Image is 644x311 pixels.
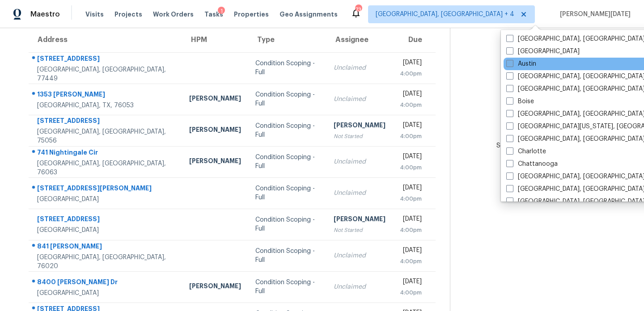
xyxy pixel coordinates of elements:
[334,282,386,291] div: Unclaimed
[85,10,104,19] span: Visits
[334,157,386,166] div: Unclaimed
[37,127,175,145] div: [GEOGRAPHIC_DATA], [GEOGRAPHIC_DATA], 75056
[506,97,534,106] label: Boise
[506,47,580,56] label: [GEOGRAPHIC_DATA]
[400,121,422,132] div: [DATE]
[189,125,241,136] div: [PERSON_NAME]
[37,253,175,271] div: [GEOGRAPHIC_DATA], [GEOGRAPHIC_DATA], 76020
[255,90,319,108] div: Condition Scoping - Full
[400,89,422,101] div: [DATE]
[37,226,175,235] div: [GEOGRAPHIC_DATA]
[400,257,422,266] div: 4:00pm
[37,159,175,177] div: [GEOGRAPHIC_DATA], [GEOGRAPHIC_DATA], 76063
[255,184,319,202] div: Condition Scoping - Full
[255,122,319,139] div: Condition Scoping - Full
[400,101,422,109] div: 4:00pm
[400,69,422,78] div: 4:00pm
[334,63,386,72] div: Unclaimed
[400,58,422,69] div: [DATE]
[182,27,248,52] th: HPM
[255,278,319,296] div: Condition Scoping - Full
[153,10,194,19] span: Work Orders
[400,132,422,141] div: 4:00pm
[114,10,142,19] span: Projects
[556,10,631,19] span: [PERSON_NAME][DATE]
[255,153,319,171] div: Condition Scoping - Full
[393,27,436,52] th: Due
[400,288,422,297] div: 4:00pm
[189,282,241,293] div: [PERSON_NAME]
[400,246,422,257] div: [DATE]
[37,148,175,159] div: 741 Nightingale Cir
[334,189,386,198] div: Unclaimed
[37,116,175,127] div: [STREET_ADDRESS]
[334,132,386,141] div: Not Started
[400,194,422,203] div: 4:00pm
[334,226,386,235] div: Not Started
[506,160,558,168] label: Chattanooga
[355,5,361,14] div: 73
[334,95,386,104] div: Unclaimed
[234,10,269,19] span: Properties
[37,195,175,204] div: [GEOGRAPHIC_DATA]
[37,65,175,83] div: [GEOGRAPHIC_DATA], [GEOGRAPHIC_DATA], 77449
[326,27,393,52] th: Assignee
[37,90,175,101] div: 1353 [PERSON_NAME]
[189,94,241,105] div: [PERSON_NAME]
[255,247,319,265] div: Condition Scoping - Full
[400,214,422,226] div: [DATE]
[334,214,386,226] div: [PERSON_NAME]
[334,121,386,132] div: [PERSON_NAME]
[218,7,225,16] div: 1
[255,59,319,77] div: Condition Scoping - Full
[37,54,175,65] div: [STREET_ADDRESS]
[255,215,319,233] div: Condition Scoping - Full
[37,242,175,253] div: 841 [PERSON_NAME]
[400,152,422,163] div: [DATE]
[400,277,422,288] div: [DATE]
[376,10,514,19] span: [GEOGRAPHIC_DATA], [GEOGRAPHIC_DATA] + 4
[30,10,60,19] span: Maestro
[37,101,175,110] div: [GEOGRAPHIC_DATA], TX, 76053
[400,226,422,235] div: 4:00pm
[37,277,175,289] div: 8400 [PERSON_NAME] Dr
[37,184,175,195] div: [STREET_ADDRESS][PERSON_NAME]
[37,289,175,298] div: [GEOGRAPHIC_DATA]
[400,183,422,194] div: [DATE]
[506,147,546,156] label: Charlotte
[334,251,386,260] div: Unclaimed
[495,141,585,159] div: Select a task from the queue in order to view details
[189,156,241,168] div: [PERSON_NAME]
[204,11,223,17] span: Tasks
[400,163,422,172] div: 4:00pm
[506,59,536,68] label: Austin
[37,214,175,226] div: [STREET_ADDRESS]
[280,10,338,19] span: Geo Assignments
[248,27,326,52] th: Type
[29,27,182,52] th: Address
